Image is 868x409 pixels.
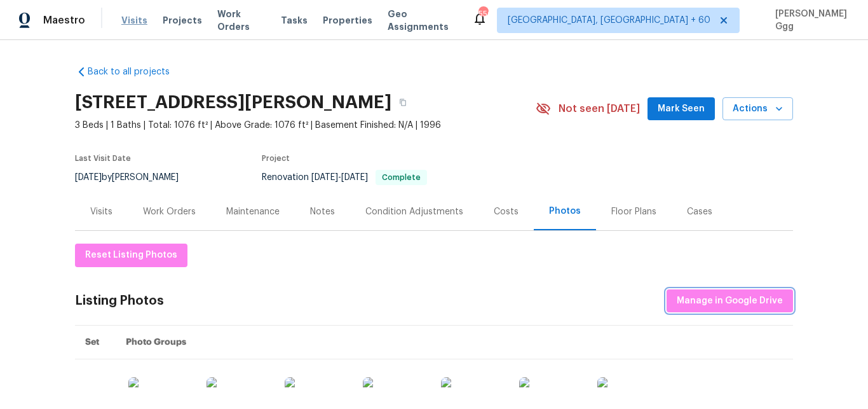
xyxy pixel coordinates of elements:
[75,96,391,109] h2: [STREET_ADDRESS][PERSON_NAME]
[311,173,368,182] span: -
[341,173,368,182] span: [DATE]
[262,155,290,162] span: Project
[648,97,715,121] button: Mark Seen
[75,173,102,182] span: [DATE]
[687,205,712,218] div: Cases
[262,173,427,182] span: Renovation
[75,66,197,78] a: Back to all projects
[75,295,164,307] div: Listing Photos
[494,205,519,218] div: Costs
[75,155,131,162] span: Last Visit Date
[75,119,536,132] span: 3 Beds | 1 Baths | Total: 1076 ft² | Above Grade: 1076 ft² | Basement Finished: N/A | 1996
[365,205,463,218] div: Condition Adjustments
[75,244,187,267] button: Reset Listing Photos
[508,14,710,27] span: [GEOGRAPHIC_DATA], [GEOGRAPHIC_DATA] + 60
[43,14,85,27] span: Maestro
[559,102,640,115] span: Not seen [DATE]
[770,8,849,33] span: [PERSON_NAME] Ggg
[281,16,308,25] span: Tasks
[667,289,793,313] button: Manage in Google Drive
[391,91,414,114] button: Copy Address
[311,173,338,182] span: [DATE]
[75,326,116,359] th: Set
[722,97,793,121] button: Actions
[733,101,783,117] span: Actions
[677,293,783,309] span: Manage in Google Drive
[163,14,202,27] span: Projects
[143,205,196,218] div: Work Orders
[85,247,177,263] span: Reset Listing Photos
[478,8,487,20] div: 556
[323,14,372,27] span: Properties
[217,8,266,33] span: Work Orders
[388,8,457,33] span: Geo Assignments
[310,205,335,218] div: Notes
[90,205,112,218] div: Visits
[549,205,581,218] div: Photos
[121,14,147,27] span: Visits
[116,326,793,359] th: Photo Groups
[377,174,426,181] span: Complete
[75,170,194,185] div: by [PERSON_NAME]
[658,101,705,117] span: Mark Seen
[611,205,656,218] div: Floor Plans
[226,205,280,218] div: Maintenance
